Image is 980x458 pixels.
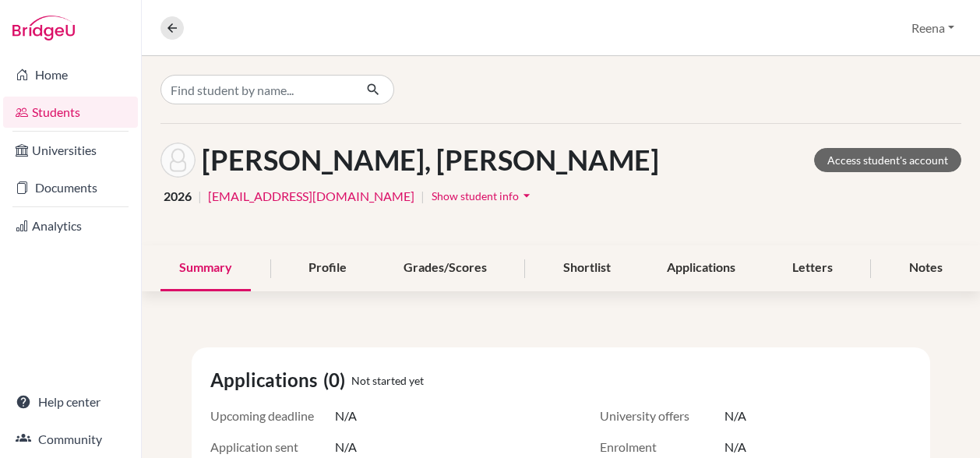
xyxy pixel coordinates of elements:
[290,245,365,291] div: Profile
[210,366,323,394] span: Applications
[164,187,192,206] span: 2026
[648,245,754,291] div: Applications
[3,97,138,128] a: Students
[160,245,251,291] div: Summary
[724,438,746,456] span: N/A
[890,245,961,291] div: Notes
[774,245,851,291] div: Letters
[724,407,746,425] span: N/A
[3,210,138,241] a: Analytics
[160,143,196,178] img: Tudor Mihai's avatar
[335,407,357,425] span: N/A
[600,407,724,425] span: University offers
[323,366,351,394] span: (0)
[814,148,961,172] a: Access student's account
[208,187,414,206] a: [EMAIL_ADDRESS][DOMAIN_NAME]
[3,135,138,166] a: Universities
[545,245,629,291] div: Shortlist
[904,13,961,43] button: Reena
[519,188,534,203] i: arrow_drop_down
[3,172,138,203] a: Documents
[385,245,506,291] div: Grades/Scores
[210,407,335,425] span: Upcoming deadline
[432,189,519,203] span: Show student info
[431,184,535,208] button: Show student infoarrow_drop_down
[351,372,424,389] span: Not started yet
[421,187,425,206] span: |
[198,187,202,206] span: |
[12,16,75,41] img: Bridge-U
[3,424,138,455] a: Community
[3,59,138,90] a: Home
[202,143,659,177] h1: [PERSON_NAME], [PERSON_NAME]
[160,75,354,104] input: Find student by name...
[600,438,724,456] span: Enrolment
[210,438,335,456] span: Application sent
[3,386,138,417] a: Help center
[335,438,357,456] span: N/A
